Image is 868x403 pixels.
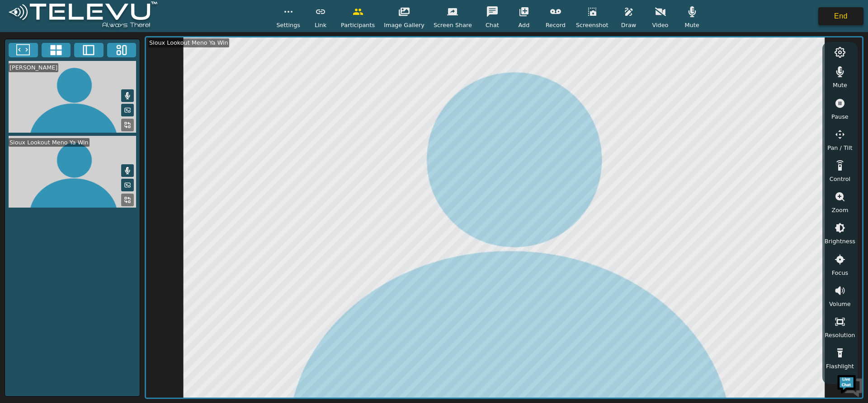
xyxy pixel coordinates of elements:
[341,21,375,29] span: Participants
[829,300,851,308] span: Volume
[830,175,850,183] span: Control
[831,206,848,214] span: Zoom
[818,7,863,25] button: End
[47,47,152,59] div: Chat with us now
[148,38,229,47] div: Sioux Lookout Meno Ya Win
[546,21,566,29] span: Record
[827,144,852,152] span: Pan / Tilt
[519,21,530,29] span: Add
[52,114,125,205] span: We're online!
[836,371,863,398] img: Chat Widget
[9,43,38,57] button: Fullscreen
[434,21,472,29] span: Screen Share
[107,43,137,57] button: Three Window Medium
[121,179,134,191] button: Picture in Picture
[121,104,134,116] button: Picture in Picture
[121,164,134,177] button: Mute
[121,119,134,131] button: Replace Feed
[315,21,326,29] span: Link
[121,194,134,206] button: Replace Feed
[652,21,669,29] span: Video
[276,21,300,29] span: Settings
[621,21,636,29] span: Draw
[9,138,90,147] div: Sioux Lookout Meno Ya Win
[833,81,847,89] span: Mute
[384,21,425,29] span: Image Gallery
[486,21,499,29] span: Chat
[684,21,699,29] span: Mute
[832,269,849,277] span: Focus
[576,21,609,29] span: Screenshot
[826,362,854,371] span: Flashlight
[825,331,855,339] span: Resolution
[825,237,855,246] span: Brightness
[9,63,58,72] div: [PERSON_NAME]
[42,43,71,57] button: 4x4
[121,89,134,102] button: Mute
[15,42,38,65] img: d_736959983_company_1615157101543_736959983
[148,5,170,26] div: Minimize live chat window
[74,43,104,57] button: Two Window Medium
[5,246,172,278] textarea: Type your message and hit 'Enter'
[831,112,849,121] span: Pause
